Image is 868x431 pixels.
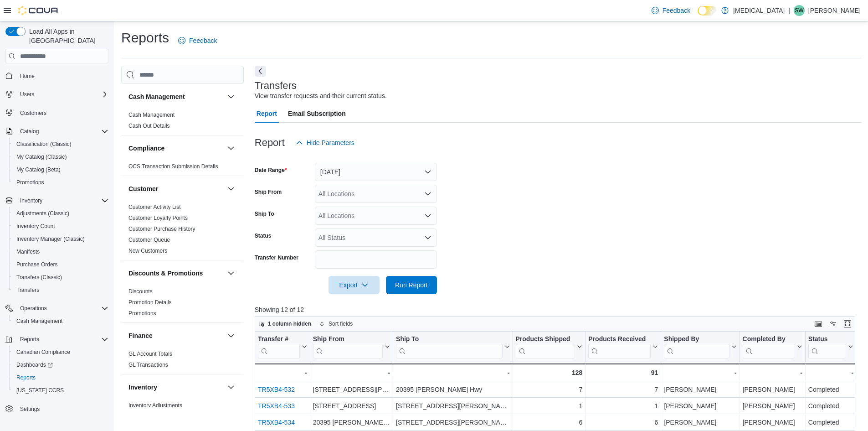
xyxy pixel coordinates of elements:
div: Ship From [313,335,382,344]
button: Finance [226,330,236,341]
label: Ship From [255,188,282,196]
h3: Compliance [128,144,164,153]
span: [US_STATE] CCRS [16,387,64,394]
button: Compliance [128,144,224,153]
a: Dashboards [9,358,112,371]
button: Transfers (Classic) [9,271,112,284]
div: - [808,367,853,378]
button: Catalog [2,125,112,138]
div: [PERSON_NAME] [742,400,802,411]
button: Reports [2,333,112,346]
div: 7 [515,384,582,395]
a: Adjustments (Classic) [13,208,73,219]
button: Adjustments (Classic) [9,207,112,220]
h3: Cash Management [128,92,185,101]
button: Home [2,69,112,82]
div: Completed [808,400,853,411]
button: Catalog [16,126,42,137]
span: Canadian Compliance [16,348,70,356]
div: [PERSON_NAME] [664,417,736,428]
div: [STREET_ADDRESS][PERSON_NAME] [313,384,390,395]
div: Status [808,335,846,358]
div: [STREET_ADDRESS][PERSON_NAME] [396,417,509,428]
h3: Report [255,137,285,148]
div: [STREET_ADDRESS] [313,400,390,411]
span: Inventory [16,195,108,206]
a: My Catalog (Beta) [13,164,64,175]
p: [PERSON_NAME] [808,5,861,16]
button: Users [16,89,38,100]
a: New Customers [128,248,167,254]
a: Home [16,71,38,82]
div: - [313,367,390,378]
button: Ship From [313,335,390,358]
span: Sort fields [329,320,353,327]
div: - [742,367,802,378]
span: My Catalog (Classic) [13,151,108,162]
span: Cash Out Details [128,122,170,130]
a: Inventory Manager (Classic) [13,234,88,244]
button: Export [329,276,380,294]
a: Purchase Orders [13,259,62,270]
label: Ship To [255,210,274,218]
div: Transfer Url [258,335,300,358]
a: Dashboards [13,359,56,370]
span: Promotions [128,310,156,317]
button: My Catalog (Beta) [9,163,112,176]
input: Dark Mode [698,6,717,16]
a: TR5XB4-533 [258,402,295,410]
a: Promotions [128,310,156,317]
span: Dashboards [13,359,108,370]
a: TR5XB4-534 [258,419,295,426]
span: Inventory Manager (Classic) [16,235,85,243]
h3: Customer [128,184,158,193]
button: Cash Management [128,92,224,101]
button: Status [808,335,853,358]
label: Date Range [255,166,287,174]
a: Transfers [13,285,43,296]
button: Transfers [9,284,112,296]
span: Reports [20,336,39,343]
p: Showing 12 of 12 [255,305,862,314]
span: Email Subscription [288,104,346,123]
span: Catalog [16,126,108,137]
div: 128 [515,367,582,378]
a: [US_STATE] CCRS [13,385,67,396]
a: Customer Purchase History [128,226,195,232]
button: 1 column hidden [255,318,315,329]
button: Inventory [16,195,46,206]
button: Customer [128,184,224,193]
div: Customer [121,202,244,260]
span: Purchase Orders [16,261,58,268]
span: Purchase Orders [13,259,108,270]
div: - [257,367,307,378]
button: Reports [16,334,43,345]
div: [PERSON_NAME] [664,384,736,395]
div: 20395 [PERSON_NAME] Hwy [313,417,390,428]
button: Cash Management [9,315,112,327]
div: Shipped By [664,335,729,358]
span: Home [16,70,108,81]
span: SW [795,5,803,16]
span: Settings [20,405,40,413]
div: 7 [588,384,658,395]
span: Cash Management [13,316,108,327]
a: GL Transactions [128,362,168,368]
a: Transfers (Classic) [13,272,66,283]
button: [DATE] [315,163,437,181]
button: Transfer # [258,335,307,358]
div: Completed [808,384,853,395]
div: 6 [588,417,658,428]
button: Inventory Manager (Classic) [9,233,112,245]
label: Status [255,232,272,239]
button: Operations [16,303,51,314]
span: Promotions [13,177,108,188]
button: Compliance [226,143,236,154]
div: [PERSON_NAME] [742,384,802,395]
span: Inventory Manager (Classic) [13,234,108,244]
span: Inventory Count [16,223,55,230]
button: Settings [2,402,112,415]
a: Customer Queue [128,237,170,243]
span: Export [334,276,374,294]
button: Customers [2,106,112,119]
